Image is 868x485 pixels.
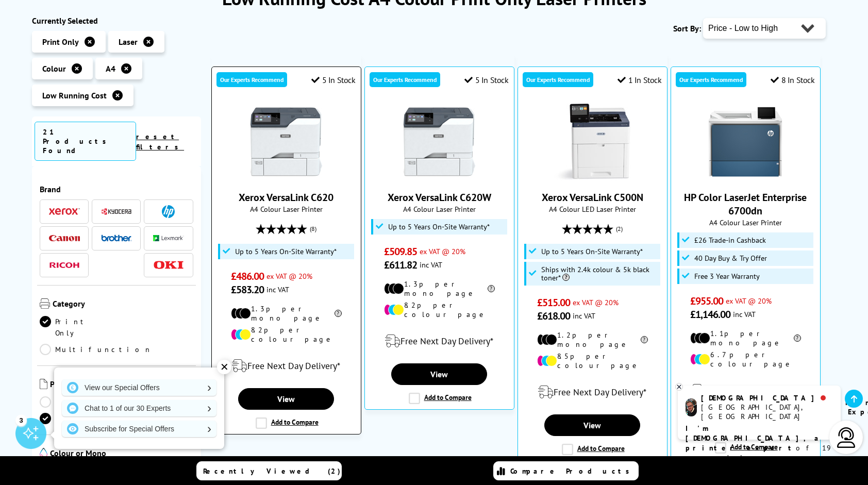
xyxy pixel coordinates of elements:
[523,204,662,214] span: A4 Colour LED Laser Printer
[15,414,27,426] div: 3
[384,245,418,258] span: £509.85
[62,400,216,416] a: Chat to 1 of our 30 Experts
[686,424,822,453] b: I'm [DEMOGRAPHIC_DATA], a printer expert
[50,448,193,460] span: Colour or Mono
[53,298,193,311] span: Category
[62,421,216,437] a: Subscribe for Special Offers
[616,219,623,239] span: (2)
[617,75,662,85] div: 1 In Stock
[217,360,231,374] div: ✕
[541,247,643,256] span: Up to 5 Years On-Site Warranty*
[673,23,701,34] span: Sort By:
[40,448,47,458] img: Colour or Mono
[50,379,193,391] span: Printer Size
[370,327,509,356] div: modal_delivery
[239,191,333,204] a: Xerox VersaLink C620
[541,265,658,282] span: Ships with 2.4k colour & 5k black toner*
[311,75,356,85] div: 5 In Stock
[231,270,264,283] span: £486.00
[49,235,80,242] img: Canon
[231,325,342,344] li: 8.2p per colour page
[701,393,832,403] div: [DEMOGRAPHIC_DATA]
[388,223,490,231] span: Up to 5 Years On-Site Warranty*
[384,258,418,272] span: £611.82
[106,63,115,74] span: A4
[537,296,571,309] span: £515.00
[726,296,772,306] span: ex VAT @ 20%
[238,388,334,410] a: View
[196,461,342,480] a: Recently Viewed (2)
[537,330,648,349] li: 1.2p per mono page
[420,260,442,270] span: inc VAT
[153,259,184,272] a: OKI
[409,393,472,404] label: Add to Compare
[676,218,815,227] span: A4 Colour Laser Printer
[391,363,487,385] a: View
[49,208,80,215] img: Xerox
[554,172,631,182] a: Xerox VersaLink C500N
[400,172,478,182] a: Xerox VersaLink C620W
[32,15,201,26] div: Currently Selected
[101,232,132,245] a: Brother
[101,208,132,215] img: Kyocera
[686,424,833,482] p: of 19 years! Leave me a message and I'll respond ASAP
[690,308,731,321] span: £1,146.00
[464,75,509,85] div: 5 In Stock
[162,205,175,218] img: HP
[690,329,801,347] li: 1.1p per mono page
[694,254,767,262] span: 40 Day Buy & Try Offer
[247,103,325,180] img: Xerox VersaLink C620
[420,246,465,256] span: ex VAT @ 20%
[701,403,832,421] div: [GEOGRAPHIC_DATA], [GEOGRAPHIC_DATA]
[62,379,216,396] a: View our Special Offers
[523,378,662,407] div: modal_delivery
[694,272,760,280] span: Free 3 Year Warranty
[119,37,138,47] span: Laser
[690,294,724,308] span: £955.00
[266,285,289,294] span: inc VAT
[537,352,648,370] li: 8.5p per colour page
[384,300,495,319] li: 8.2p per colour page
[523,72,593,87] div: Our Experts Recommend
[49,262,80,268] img: Ricoh
[510,466,635,476] span: Compare Products
[256,417,319,429] label: Add to Compare
[690,350,801,369] li: 6.7p per colour page
[694,236,766,244] span: £26 Trade-in Cashback
[231,283,264,296] span: £583.20
[235,247,337,256] span: Up to 5 Years On-Site Warranty*
[554,103,631,180] img: Xerox VersaLink C500N
[676,72,746,87] div: Our Experts Recommend
[153,232,184,245] a: Lexmark
[537,309,571,323] span: £618.00
[544,414,640,436] a: View
[217,204,356,214] span: A4 Colour Laser Printer
[203,466,341,476] span: Recently Viewed (2)
[686,398,697,416] img: chris-livechat.png
[49,259,80,272] a: Ricoh
[310,219,316,239] span: (8)
[217,352,356,380] div: modal_delivery
[562,444,625,455] label: Add to Compare
[40,413,116,424] a: A4
[40,396,116,408] a: A2
[836,427,857,448] img: user-headset-light.svg
[216,72,287,87] div: Our Experts Recommend
[542,191,643,204] a: Xerox VersaLink C500N
[35,122,136,161] span: 21 Products Found
[153,235,184,241] img: Lexmark
[573,297,619,307] span: ex VAT @ 20%
[101,235,132,242] img: Brother
[153,205,184,218] a: HP
[101,205,132,218] a: Kyocera
[40,379,47,389] img: Printer Size
[573,311,595,321] span: inc VAT
[384,279,495,298] li: 1.3p per mono page
[370,72,440,87] div: Our Experts Recommend
[707,172,784,182] a: HP Color LaserJet Enterprise 6700dn
[40,184,193,194] span: Brand
[684,191,807,218] a: HP Color LaserJet Enterprise 6700dn
[153,261,184,270] img: OKI
[388,191,491,204] a: Xerox VersaLink C620W
[707,103,784,180] img: HP Color LaserJet Enterprise 6700dn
